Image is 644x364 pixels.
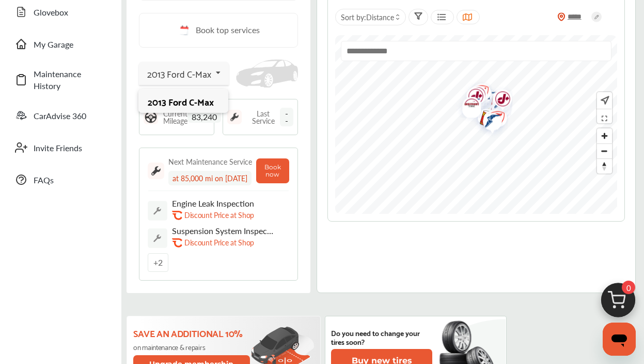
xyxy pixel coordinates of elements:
img: logo-take5.png [470,103,497,137]
p: Save an additional 10% [133,327,252,339]
span: Zoom out [597,144,612,158]
span: FAQs [34,174,106,186]
a: Book top services [139,13,298,48]
div: at 85,000 mi on [DATE] [168,171,252,185]
a: Maintenance History [9,63,111,97]
span: 83,240 [187,111,221,123]
img: logo-jiffylube.png [485,84,513,117]
div: Next Maintenance Service [168,156,252,167]
canvas: Map [335,35,634,214]
div: 2013 Ford C-Max [147,68,211,79]
div: Map marker [454,91,480,124]
div: Map marker [459,81,484,114]
img: logo-goodyear.png [475,107,502,138]
img: cart_icon.3d0951e8.svg [593,278,643,328]
button: Book now [256,158,289,183]
div: Map marker [464,78,490,110]
div: 2013 Ford C-Max [148,96,218,107]
a: CarAdvise 360 [9,102,111,129]
img: location_vector_orange.38f05af8.svg [557,12,566,21]
img: logo-jiffylube.png [459,81,486,114]
button: Zoom out [597,143,612,158]
span: 0 [622,281,635,294]
span: CarAdvise 360 [34,110,106,122]
img: maintenance_logo [227,110,242,124]
div: Map marker [484,88,510,119]
div: Map marker [480,104,506,136]
p: on maintenance & repairs [133,343,252,351]
img: border-line.da1032d4.svg [148,191,289,191]
button: Reset bearing to north [597,158,612,173]
span: Current Mileage [163,110,187,124]
span: Last Service [247,110,280,124]
div: Map marker [485,84,511,117]
p: Do you need to change your tires soon? [331,328,432,346]
div: Map marker [475,107,501,138]
p: Discount Price at Shop [184,210,254,220]
span: Invite Friends [34,142,106,154]
span: Sort by : [341,12,394,22]
span: Reset bearing to north [597,159,612,173]
img: maintenance_logo [148,163,164,179]
p: Discount Price at Shop [184,238,254,247]
img: cal_icon.0803b883.svg [177,24,191,37]
div: + 2 [148,253,168,272]
a: FAQs [9,166,111,193]
div: Map marker [461,80,486,112]
iframe: Button to launch messaging window [603,323,636,356]
img: default_wrench_icon.d1a43860.svg [148,228,167,248]
div: Map marker [454,95,480,118]
img: steering_logo [144,110,158,124]
button: Zoom in [597,128,612,143]
img: default_wrench_icon.d1a43860.svg [148,201,167,221]
a: My Garage [9,31,111,57]
img: logo-firestone.png [485,83,512,116]
span: -- [280,108,293,126]
a: Invite Friends [9,134,111,161]
a: +2 [148,253,168,272]
img: recenter.ce011a49.svg [599,95,609,106]
img: placeholder_car.fcab19be.svg [236,60,298,88]
img: logo-jiffylube.png [461,80,488,112]
div: Map marker [485,83,511,116]
img: logo-discount-tire.png [454,95,482,118]
span: Book top services [196,24,260,37]
span: Glovebox [34,6,106,18]
div: Map marker [470,103,496,137]
img: logo-jiffylube.png [454,91,482,124]
p: Engine Leak Inspection [172,198,278,208]
span: Maintenance History [34,68,106,92]
p: Suspension System Inspection [172,226,278,236]
img: logo-firestone.png [464,78,492,110]
span: Distance [366,12,394,22]
span: My Garage [34,38,106,50]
